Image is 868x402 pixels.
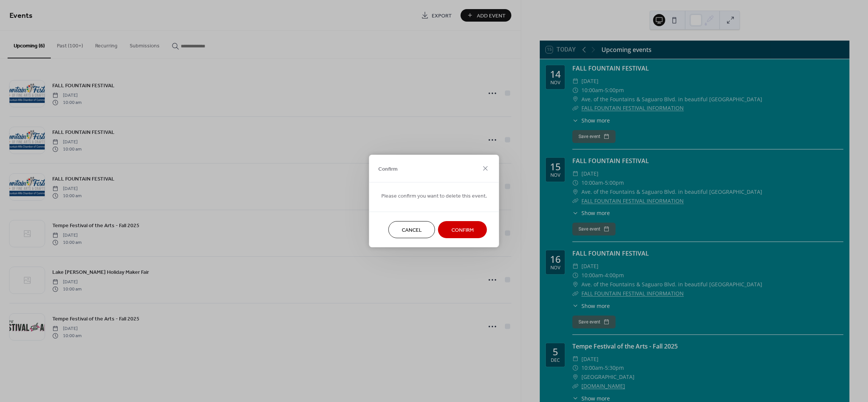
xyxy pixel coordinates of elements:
[451,226,474,234] span: Confirm
[389,221,435,238] button: Cancel
[402,226,422,234] span: Cancel
[381,192,487,200] span: Please confirm you want to delete this event.
[378,165,398,173] span: Confirm
[438,221,487,238] button: Confirm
